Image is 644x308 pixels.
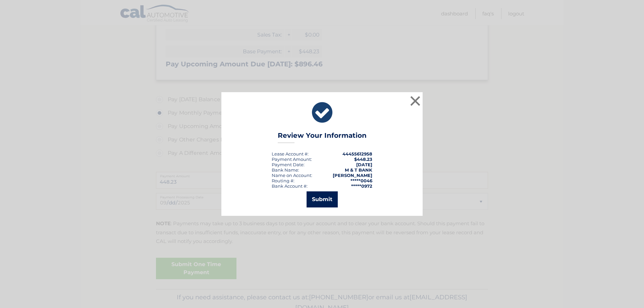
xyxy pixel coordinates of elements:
[272,162,305,167] div: :
[272,157,312,162] div: Payment Amount:
[278,131,367,143] h3: Review Your Information
[272,173,312,178] div: Name on Account:
[272,183,308,189] div: Bank Account #:
[272,167,299,173] div: Bank Name:
[307,191,338,207] button: Submit
[409,94,422,108] button: ×
[354,157,372,162] span: $448.23
[272,178,294,183] div: Routing #:
[333,173,372,178] strong: [PERSON_NAME]
[342,151,372,157] strong: 44455612958
[272,151,309,157] div: Lease Account #:
[345,167,372,173] strong: M & T BANK
[272,162,304,167] span: Payment Date
[356,162,372,167] span: [DATE]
